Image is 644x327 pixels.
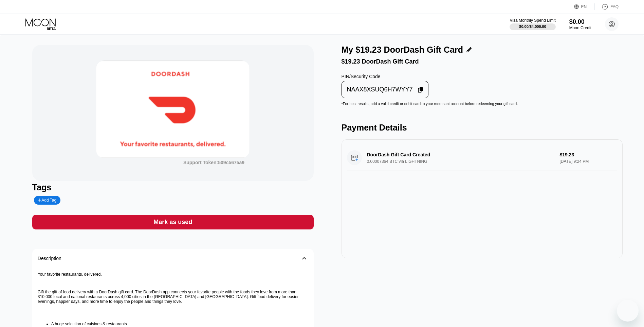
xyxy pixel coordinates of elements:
div: Visa Monthly Spend Limit$0.00/$4,000.00 [510,18,555,30]
div: EN [581,4,587,9]
div: Add Tag [34,196,60,205]
div: Description [38,256,61,261]
li: A huge selection of cuisines & restaurants [51,322,308,326]
div: Mark as used [32,215,314,229]
div: Add Tag [38,198,56,203]
iframe: Button to launch messaging window [617,300,639,322]
div: 󰅀 [300,254,308,262]
div: $0.00Moon Credit [569,18,591,30]
div: Moon Credit [569,25,591,30]
div: FAQ [595,3,619,10]
div: Mark as used [153,218,192,226]
div: FAQ [610,4,619,9]
div: $19.23 DoorDash Gift Card [342,58,623,65]
p: Your favorite restaurants, delivered. [38,272,308,277]
div: $0.00 [569,18,591,25]
div: Support Token: 509c5675a9 [183,160,244,165]
div: NAAX8XSUQ6H7WYY7 [342,81,429,98]
div: Payment Details [342,123,623,133]
div: Support Token:509c5675a9 [183,160,244,165]
div: NAAX8XSUQ6H7WYY7 [347,86,413,93]
div: Visa Monthly Spend Limit [510,18,555,23]
div: * For best results, add a valid credit or debit card to your merchant account before redeeming yo... [342,102,623,106]
div: My $19.23 DoorDash Gift Card [342,45,463,55]
p: Gift the gift of food delivery with a DoorDash gift card. The DoorDash app connects your favorite... [38,290,308,304]
div: Tags [32,183,314,192]
div: EN [574,3,595,10]
div: $0.00 / $4,000.00 [519,24,546,29]
div: PIN/Security Code [342,74,429,79]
